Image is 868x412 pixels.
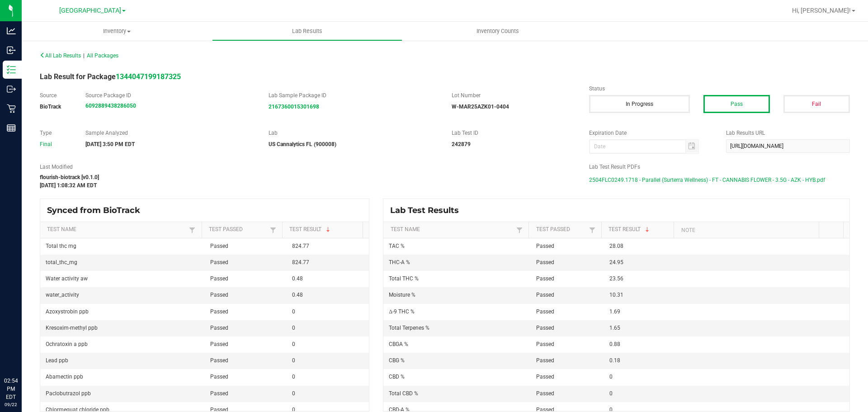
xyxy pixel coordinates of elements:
[40,129,72,137] label: Type
[210,357,228,364] span: Passed
[536,292,554,298] span: Passed
[116,72,181,81] a: 1344047199187325
[389,243,405,249] span: TAC %
[269,91,438,99] label: Lab Sample Package ID
[391,226,514,233] a: Test NameSortable
[40,163,576,171] label: Last Modified
[452,141,471,147] strong: 242879
[46,243,76,249] span: Total thc mg
[7,46,16,55] inline-svg: Inbound
[46,357,68,364] span: Lead ppb
[609,259,623,265] span: 24.95
[280,27,335,35] span: Lab Results
[389,292,415,298] span: Moisture %
[726,129,850,137] label: Lab Results URL
[609,374,613,380] span: 0
[85,103,136,109] a: 6092889438286050
[536,243,554,249] span: Passed
[46,341,88,347] span: Ochratoxin a ppb
[609,275,623,282] span: 23.56
[536,308,554,315] span: Passed
[289,226,359,233] a: Test ResultSortable
[589,95,690,113] button: In Progress
[589,163,850,171] label: Lab Test Result PDFs
[4,377,18,401] p: 02:54 PM EDT
[292,243,309,249] span: 824.77
[22,27,212,35] span: Inventory
[536,325,554,331] span: Passed
[210,390,228,397] span: Passed
[292,341,295,347] span: 0
[40,174,99,180] strong: flourish-biotrack [v0.1.0]
[292,275,303,282] span: 0.48
[7,123,16,133] inline-svg: Reports
[40,104,61,110] strong: BioTrack
[292,308,295,315] span: 0
[389,259,410,265] span: THC-A %
[587,224,598,236] a: Filter
[87,52,118,59] span: All Packages
[46,275,88,282] span: Water activity aw
[7,85,16,94] inline-svg: Outbound
[40,140,72,148] div: Final
[589,129,713,137] label: Expiration Date
[269,141,336,147] strong: US Cannalytics FL (900008)
[85,129,255,137] label: Sample Analyzed
[46,390,91,397] span: Paclobutrazol ppb
[389,325,429,331] span: Total Terpenes %
[536,390,554,397] span: Passed
[292,292,303,298] span: 0.48
[389,275,419,282] span: Total THC %
[46,325,98,331] span: Kresoxim-methyl ppb
[609,226,670,233] a: Test ResultSortable
[40,52,81,59] span: All Lab Results
[7,26,16,35] inline-svg: Analytics
[47,226,187,233] a: Test NameSortable
[83,52,85,59] span: |
[589,173,825,187] span: 2504FLC0249.1718 - Parallel (Surterra Wellness) - FT - CANNABIS FLOWER - 3.5G - AZK - HYB.pdf
[389,390,418,397] span: Total CBD %
[452,104,509,110] strong: W-MAR25AZK01-0404
[210,308,228,315] span: Passed
[389,308,415,315] span: Δ-9 THC %
[210,243,228,249] span: Passed
[209,226,268,233] a: Test PassedSortable
[389,357,405,364] span: CBG %
[389,341,408,347] span: CBGA %
[609,390,613,397] span: 0
[292,390,295,397] span: 0
[210,259,228,265] span: Passed
[390,205,466,215] span: Lab Test Results
[452,129,576,137] label: Lab Test ID
[609,243,623,249] span: 28.08
[40,182,97,189] strong: [DATE] 1:08:32 AM EDT
[7,65,16,74] inline-svg: Inventory
[292,374,295,380] span: 0
[536,226,587,233] a: Test PassedSortable
[514,224,525,236] a: Filter
[269,104,319,110] a: 2167360015301698
[187,224,198,236] a: Filter
[59,7,121,14] span: [GEOGRAPHIC_DATA]
[609,357,620,364] span: 0.18
[536,275,554,282] span: Passed
[464,27,531,35] span: Inventory Counts
[46,292,79,298] span: water_activity
[47,205,147,215] span: Synced from BioTrack
[609,292,623,298] span: 10.31
[536,341,554,347] span: Passed
[644,226,651,233] span: Sortable
[792,7,851,14] span: Hi, [PERSON_NAME]!
[46,374,83,380] span: Abamectin ppb
[402,22,593,41] a: Inventory Counts
[292,357,295,364] span: 0
[212,22,402,41] a: Lab Results
[210,292,228,298] span: Passed
[4,401,18,408] p: 09/22
[210,275,228,282] span: Passed
[210,374,228,380] span: Passed
[609,325,620,331] span: 1.65
[40,91,72,99] label: Source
